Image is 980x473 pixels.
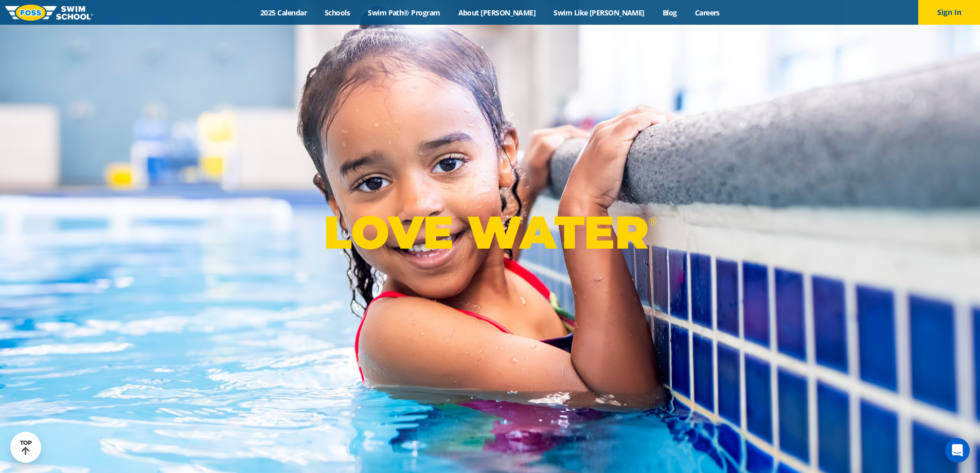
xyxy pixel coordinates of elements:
a: Swim Path® Program [359,8,449,17]
a: Swim Like [PERSON_NAME] [545,8,654,17]
sup: ® [648,215,656,228]
a: About [PERSON_NAME] [449,8,545,17]
a: Careers [686,8,728,17]
a: Schools [316,8,359,17]
a: 2025 Calendar [252,8,316,17]
div: TOP [20,440,32,456]
a: Blog [653,8,686,17]
img: FOSS Swim School Logo [5,5,93,21]
div: Open Intercom Messenger [945,438,970,463]
p: LOVE WATER [324,205,656,260]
